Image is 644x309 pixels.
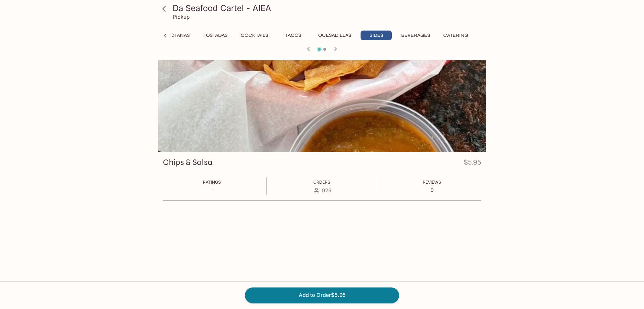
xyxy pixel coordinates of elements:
[163,157,213,168] h3: Chips & Salsa
[313,179,330,185] span: Orders
[203,186,221,193] p: -
[423,179,441,185] span: Reviews
[158,60,486,152] div: Chips & Salsa
[245,287,399,303] button: Add to Order$5.95
[173,3,483,14] h3: Da Seafood Cartel - AIEA
[397,31,434,40] button: Beverages
[423,186,441,193] p: 0
[203,179,221,185] span: Ratings
[163,31,194,40] button: Botanas
[322,187,331,194] span: 929
[278,31,309,40] button: Tacos
[314,31,355,40] button: Quesadillas
[200,31,231,40] button: Tostadas
[361,31,392,40] button: Sides
[173,14,190,20] p: Pickup
[237,31,272,40] button: Cocktails
[439,31,472,40] button: Catering
[464,157,481,170] h4: $5.95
